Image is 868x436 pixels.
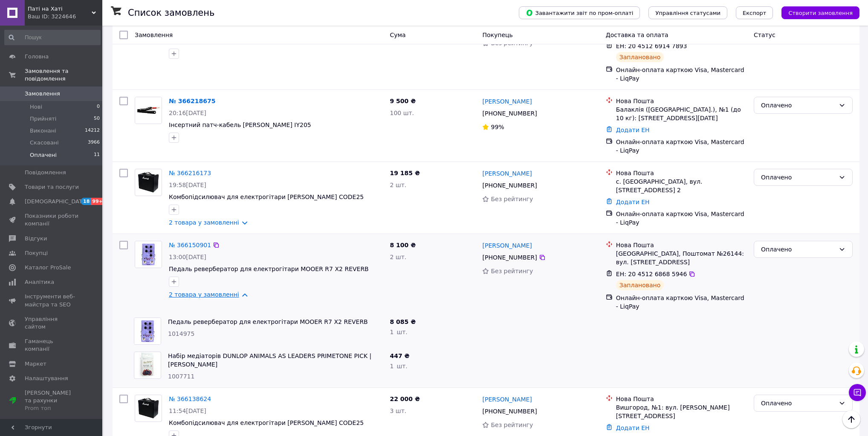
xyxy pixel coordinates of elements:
span: Управління сайтом [25,315,79,331]
span: 11:54[DATE] [169,407,206,414]
button: Створити замовлення [781,6,859,19]
span: Головна [25,53,49,61]
div: Нова Пошта [616,169,747,177]
div: Ваш ID: 3224646 [28,13,102,20]
span: Виконані [30,127,56,135]
div: Балаклія ([GEOGRAPHIC_DATA].), №1 (до 10 кг): [STREET_ADDRESS][DATE] [616,105,747,122]
a: Інсертний патч-кабель [PERSON_NAME] IY205 [169,121,311,128]
a: Додати ЕН [616,424,650,431]
div: с. [GEOGRAPHIC_DATA], вул. [STREET_ADDRESS] 2 [616,177,747,194]
span: 18 [81,198,91,205]
a: [PERSON_NAME] [482,97,532,106]
span: Налаштування [25,375,68,382]
span: Нові [30,103,42,111]
span: Завантажити звіт по пром-оплаті [526,9,633,17]
a: Педаль ревербератор для електрогітари MOOER R7 X2 REVERB [169,266,369,272]
span: 8 100 ₴ [390,242,416,248]
span: 20:16[DATE] [169,110,206,116]
a: Педаль ревербератор для електрогітари MOOER R7 X2 REVERB [168,318,368,325]
a: [PERSON_NAME] [482,395,532,404]
div: Заплановано [616,280,664,290]
span: Інструменти веб-майстра та SEO [25,293,79,308]
span: [PHONE_NUMBER] [482,182,537,189]
div: Нова Пошта [616,97,747,105]
img: Фото товару [137,395,160,422]
span: 1014975 [168,330,194,337]
span: Показники роботи компанії [25,212,79,228]
img: Фото товару [135,97,162,124]
div: Оплачено [761,398,835,408]
a: № 366138624 [169,396,211,402]
span: Управління статусами [655,10,720,16]
span: Відгуки [25,235,47,243]
span: Покупці [25,249,48,257]
span: Аналітика [25,278,54,286]
a: [PERSON_NAME] [482,169,532,178]
span: 0 [97,103,100,111]
span: ЕН: 20 4512 6868 5946 [616,271,687,277]
div: Вишгород, №1: вул. [PERSON_NAME][STREET_ADDRESS] [616,403,747,420]
span: Без рейтингу [491,196,533,202]
a: Комбопідсилювач для електрогітари [PERSON_NAME] CODE25 [169,193,364,200]
span: 13:00[DATE] [169,254,206,260]
span: 100 шт. [390,110,414,116]
span: 99% [491,124,504,130]
div: Prom топ [25,404,79,412]
span: 2 шт. [390,182,406,188]
div: Онлайн-оплата карткою Visa, Mastercard - LiqPay [616,210,747,227]
a: Додати ЕН [616,127,650,133]
span: ЕН: 20 4512 6914 7893 [616,43,687,49]
span: 2 шт. [390,254,406,260]
img: Фото товару [135,241,162,268]
a: Набір медіаторів DUNLOP ANIMALS AS LEADERS PRIMETONE PICK | [PERSON_NAME] [168,352,371,368]
span: 22 000 ₴ [390,396,420,402]
span: 1 шт. [390,329,407,335]
span: Без рейтингу [491,268,533,274]
div: Онлайн-оплата карткою Visa, Mastercard - LiqPay [616,294,747,311]
div: Онлайн-оплата карткою Visa, Mastercard - LiqPay [616,138,747,155]
div: Оплачено [761,245,835,254]
span: 19:58[DATE] [169,182,206,188]
a: 2 товара у замовленні [169,291,239,298]
span: [DEMOGRAPHIC_DATA] [25,198,88,205]
span: Каталог ProSale [25,264,71,271]
img: Фото товару [137,169,160,196]
span: 447 ₴ [390,352,409,359]
a: № 366218675 [169,98,215,104]
img: Фото товару [139,352,156,378]
div: [GEOGRAPHIC_DATA], Поштомат №26144: вул. [STREET_ADDRESS] [616,249,747,266]
span: Замовлення [135,32,173,38]
span: Скасовані [30,139,59,147]
span: Замовлення [25,90,60,98]
a: Фото товару [135,241,162,268]
button: Експорт [736,6,773,19]
a: [PERSON_NAME] [482,241,532,250]
span: [PHONE_NUMBER] [482,110,537,117]
a: Фото товару [135,169,162,196]
span: Оплачені [30,151,57,159]
a: № 366216173 [169,170,211,176]
a: 2 товара у замовленні [169,219,239,226]
div: Онлайн-оплата карткою Visa, Mastercard - LiqPay [616,66,747,83]
input: Пошук [4,30,101,45]
span: Замовлення та повідомлення [25,67,102,83]
button: Наверх [842,410,860,428]
a: Додати ЕН [616,199,650,205]
span: 9 500 ₴ [390,98,416,104]
a: Фото товару [135,97,162,124]
span: Експорт [743,10,767,16]
h1: Список замовлень [128,8,214,18]
span: 99+ [91,198,105,205]
div: Нова Пошта [616,395,747,403]
span: [PERSON_NAME] та рахунки [25,389,79,413]
span: 1 шт. [390,363,407,370]
span: 1007711 [168,373,194,380]
div: Оплачено [761,173,835,182]
a: № 366150901 [169,242,211,248]
span: Комбопідсилювач для електрогітари [PERSON_NAME] CODE25 [169,419,364,426]
span: Повідомлення [25,169,66,176]
span: 3966 [88,139,100,147]
span: [PHONE_NUMBER] [482,408,537,415]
